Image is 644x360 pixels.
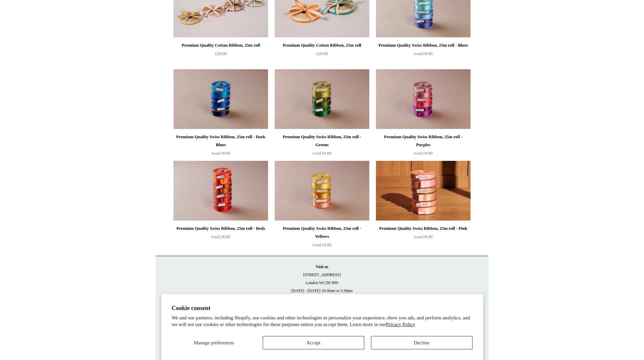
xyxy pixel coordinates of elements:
[263,336,364,349] button: Accept
[275,133,369,160] a: Premium Quality Swiss Ribbon, 25m roll - Greens from£18.00
[316,51,328,56] span: £20.00
[276,133,368,149] div: Premium Quality Swiss Ribbon, 25m roll - Greens
[193,340,234,345] span: Manage preferences
[371,336,473,349] button: Decline
[276,224,368,240] div: Premium Quality Swiss Ribbon, 25m roll - Yellows
[172,336,256,349] button: Manage preferences
[211,152,218,155] span: from
[275,69,369,129] img: Premium Quality Swiss Ribbon, 25m roll - Greens
[376,161,471,221] a: Premium Quality Swiss Ribbon, 25m roll - Pink Premium Quality Swiss Ribbon, 25m roll - Pink
[378,133,469,149] div: Premium Quality Swiss Ribbon, 25m roll - Purples
[211,235,218,239] span: from
[215,51,227,56] span: £20.00
[414,152,421,155] span: from
[313,242,331,247] span: £18.00
[376,161,471,221] img: Premium Quality Swiss Ribbon, 25m roll - Pink
[175,224,266,232] div: Premium Quality Swiss Ribbon, 25m roll - Reds
[162,263,482,319] p: [STREET_ADDRESS] London WC2H 9NS [DATE] - [DATE] 10:30am to 5:30pm [DATE] 10.30am to 6pm [DATE] 1...
[414,235,421,239] span: from
[173,161,268,221] a: Premium Quality Swiss Ribbon, 25m roll - Reds Premium Quality Swiss Ribbon, 25m roll - Reds
[376,133,471,160] a: Premium Quality Swiss Ribbon, 25m roll - Purples from£18.00
[313,151,331,156] span: £18.00
[275,161,369,221] a: Premium Quality Swiss Ribbon, 25m roll - Yellows Premium Quality Swiss Ribbon, 25m roll - Yellows
[172,305,473,312] h2: Cookie consent
[376,69,471,129] img: Premium Quality Swiss Ribbon, 25m roll - Purples
[172,315,473,328] p: We and our partners, including Shopify, use cookies and other technologies to personalize your ex...
[275,224,369,252] a: Premium Quality Swiss Ribbon, 25m roll - Yellows from£18.00
[173,69,268,129] a: Premium Quality Swiss Ribbon, 25m roll - Dark Blues Premium Quality Swiss Ribbon, 25m roll - Dark...
[173,133,268,160] a: Premium Quality Swiss Ribbon, 25m roll - Dark Blues from£18.00
[414,51,433,56] span: £18.00
[376,224,471,252] a: Premium Quality Swiss Ribbon, 25m roll - Pink from£18.00
[211,234,230,239] span: £18.00
[275,69,369,129] a: Premium Quality Swiss Ribbon, 25m roll - Greens Premium Quality Swiss Ribbon, 25m roll - Greens
[276,41,368,49] div: Premium Quality Cotton Ribbon, 25m roll
[376,69,471,129] a: Premium Quality Swiss Ribbon, 25m roll - Purples Premium Quality Swiss Ribbon, 25m roll - Purples
[275,41,369,69] a: Premium Quality Cotton Ribbon, 25m roll £20.00
[378,224,469,232] div: Premium Quality Swiss Ribbon, 25m roll - Pink
[414,234,433,239] span: £18.00
[414,52,421,56] span: from
[173,41,268,69] a: Premium Quality Cotton Ribbon, 25m roll £20.00
[173,224,268,252] a: Premium Quality Swiss Ribbon, 25m roll - Reds from£18.00
[386,322,415,327] a: Privacy Policy
[378,41,469,49] div: Premium Quality Swiss Ribbon, 25m roll - Blues
[175,41,266,49] div: Premium Quality Cotton Ribbon, 25m roll
[211,151,230,156] span: £18.00
[414,151,433,156] span: £18.00
[173,161,268,221] img: Premium Quality Swiss Ribbon, 25m roll - Reds
[275,161,369,221] img: Premium Quality Swiss Ribbon, 25m roll - Yellows
[316,264,328,269] strong: Visit us
[313,152,319,155] span: from
[313,243,319,247] span: from
[376,41,471,69] a: Premium Quality Swiss Ribbon, 25m roll - Blues from£18.00
[173,69,268,129] img: Premium Quality Swiss Ribbon, 25m roll - Dark Blues
[175,133,266,149] div: Premium Quality Swiss Ribbon, 25m roll - Dark Blues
